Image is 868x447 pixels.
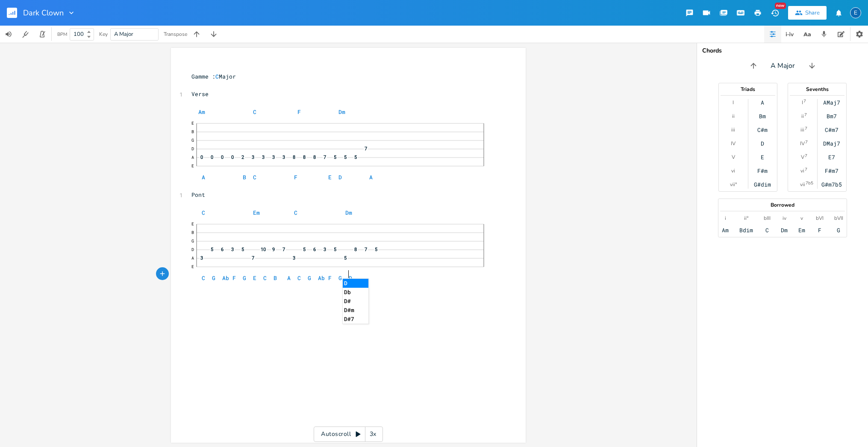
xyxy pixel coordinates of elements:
span: 7 [364,247,368,251]
span: F [297,108,301,116]
span: C [294,209,297,216]
span: 3 [200,255,204,260]
text: A [191,155,194,160]
span: 6 [312,247,317,251]
span: C [202,274,205,282]
div: Share [805,9,820,17]
span: 0 [210,155,214,159]
span: 8 [302,155,306,159]
span: 5 [210,247,214,251]
div: iii [731,126,735,133]
text: D [191,146,194,152]
span: F [328,274,332,282]
div: Transpose [164,32,187,37]
span: 8 [292,155,296,159]
div: vii [800,181,805,188]
text: B [191,129,194,134]
span: Ab [318,274,325,282]
div: I [733,99,734,106]
div: E [761,154,764,161]
div: F [818,227,821,234]
div: E7 [828,154,835,161]
div: F#m [757,167,768,174]
span: 3 [261,155,265,159]
div: G#dim [754,181,771,188]
span: 0 [230,155,235,159]
li: D [343,279,368,288]
div: iv [783,215,786,222]
div: Key [99,32,108,37]
span: 0 [220,155,224,159]
div: AMaj7 [823,99,840,106]
span: C [263,274,267,282]
span: E [253,274,256,282]
div: 3x [365,427,381,442]
div: Bm7 [827,113,837,120]
span: C [253,108,256,116]
div: Sevenths [788,87,846,92]
div: vi [800,167,804,174]
span: 3 [230,247,235,251]
div: Borrowed [718,202,847,207]
div: BPM [57,32,67,37]
span: Ab [222,274,229,282]
span: C [215,73,219,80]
span: 8 [312,155,317,159]
span: 5 [374,247,378,251]
div: i [725,215,726,222]
span: Verse [191,90,209,98]
span: 7 [364,146,368,151]
button: E [850,3,861,23]
span: A Major [771,61,795,71]
span: G [338,274,342,282]
div: V [732,154,735,161]
span: 5 [333,155,337,159]
span: 3 [292,255,296,260]
span: 7 [323,155,327,159]
div: IV [800,140,805,147]
div: ii° [744,215,748,222]
li: D#7 [343,315,368,324]
span: B [243,173,246,181]
sup: 7b5 [806,180,813,187]
span: G [212,274,215,282]
div: iii [800,126,804,133]
span: D [349,274,352,282]
span: D [338,173,342,181]
text: D [191,247,194,252]
div: vii° [730,181,737,188]
text: B [191,230,194,235]
span: 5 [241,247,245,251]
span: C [253,173,256,181]
span: Em [253,209,260,216]
div: bIII [764,215,771,222]
div: bVI [816,215,824,222]
div: Em [798,227,805,234]
span: 0 [200,155,204,159]
div: v [800,215,803,222]
span: 5 [343,155,347,159]
span: 3 [271,155,276,159]
span: Gamme : Major [191,73,236,80]
div: Chords [702,48,863,54]
text: E [191,264,194,269]
span: Dm [338,108,345,116]
div: Dm [781,227,788,234]
span: A Major [114,30,133,38]
span: C [297,274,301,282]
sup: 7 [804,111,807,118]
span: 8 [353,247,358,251]
div: V [801,154,804,161]
span: 10 [260,247,267,251]
span: A [369,173,373,181]
sup: 7 [803,98,806,105]
span: 3 [323,247,327,251]
div: Autoscroll [314,427,383,442]
div: DMaj7 [823,140,840,147]
span: F [232,274,236,282]
button: New [766,5,783,20]
div: G [837,227,840,234]
text: E [191,120,194,126]
text: G [191,137,194,143]
div: C#m7 [825,126,839,133]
